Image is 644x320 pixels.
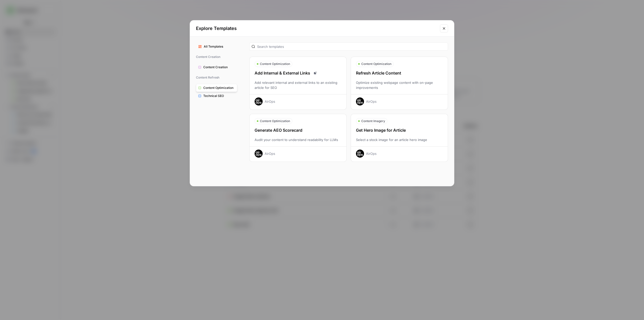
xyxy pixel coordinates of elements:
button: Content Optimization [196,84,237,92]
div: AirOps [265,151,275,156]
div: Generate AEO Scorecard [250,127,346,133]
button: Content OptimizationAdd Internal & External LinksRead docsAdd relevant internal and external link... [249,57,347,110]
button: Content Creation [196,63,237,71]
input: Search templates [257,44,446,49]
div: Audit your content to understand readability for LLMs [250,137,346,142]
div: AirOps [366,151,377,156]
div: AirOps [366,99,377,104]
span: Content Optimization [361,62,391,66]
button: Technical SEO [196,92,237,100]
button: Content OptimizationRefresh Article ContentOptimize existing webpage content with on-page improve... [351,57,448,110]
button: All Templates [196,43,237,51]
button: Close modal [440,24,448,32]
div: Add relevant internal and external links to an existing article for SEO [250,80,346,90]
span: Content Optimization [203,86,235,90]
div: Get Hero Image for Article [351,127,448,133]
h2: Explore Templates [196,25,437,32]
span: Content Imagery [361,119,385,123]
div: AirOps [265,99,275,104]
button: Content OptimizationGenerate AEO ScorecardAudit your content to understand readability for LLMsAi... [249,114,347,162]
div: Refresh Article Content [351,70,448,76]
span: Content Optimization [260,119,290,123]
a: Read docs [312,70,318,76]
span: Content Refresh [196,73,237,82]
span: Technical SEO [203,94,235,98]
span: Content Optimization [260,62,290,66]
div: Select a stock image for an article hero image [351,137,448,142]
span: Content Creation [196,53,237,61]
button: Content ImageryGet Hero Image for ArticleSelect a stock image for an article hero imageAirOps [351,114,448,162]
span: Content Creation [203,65,235,69]
div: Optimize existing webpage content with on-page improvements [351,80,448,90]
span: All Templates [204,44,235,49]
div: Add Internal & External Links [250,70,346,76]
